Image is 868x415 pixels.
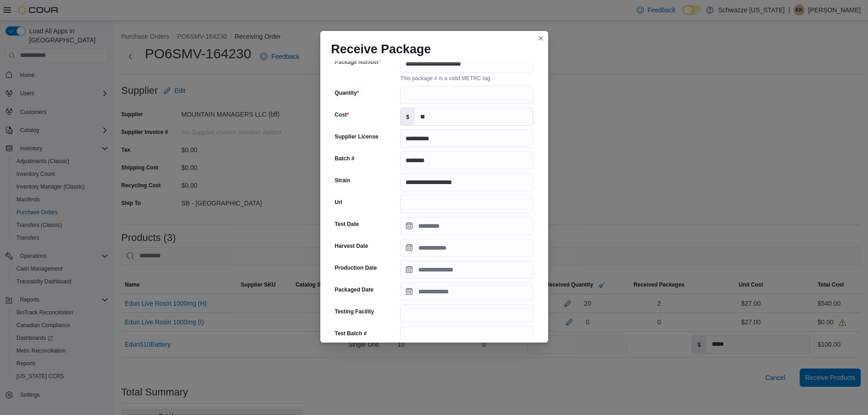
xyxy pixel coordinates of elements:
[335,264,377,272] label: Production Date
[400,73,533,82] div: This package # is a valid METRC tag.
[335,242,368,250] label: Harvest Date
[535,33,546,44] button: Closes this modal window
[400,261,533,279] input: Press the down key to open a popover containing a calendar.
[335,89,359,97] label: Quantity
[335,58,381,66] label: Package Number
[335,177,350,184] label: Strain
[400,239,533,257] input: Press the down key to open a popover containing a calendar.
[331,42,431,56] h1: Receive Package
[335,330,367,337] label: Test Batch #
[335,220,359,228] label: Test Date
[335,155,354,162] label: Batch #
[400,282,533,301] input: Press the down key to open a popover containing a calendar.
[335,308,374,315] label: Testing Facility
[400,217,533,235] input: Press the down key to open a popover containing a calendar.
[335,199,343,206] label: Url
[335,111,349,118] label: Cost
[401,108,415,125] label: $
[335,133,379,140] label: Supplier License
[335,286,374,293] label: Packaged Date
